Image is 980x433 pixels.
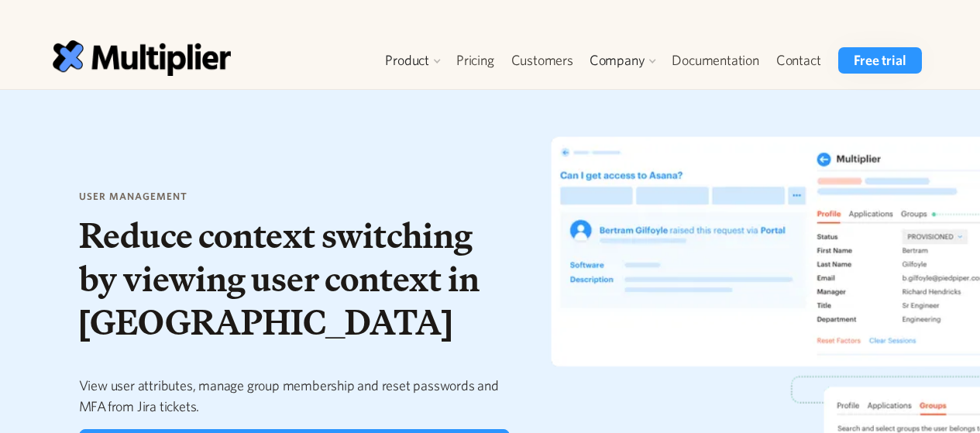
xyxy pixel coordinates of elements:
[377,47,448,74] div: Product
[385,51,429,70] div: Product
[838,47,921,74] a: Free trial
[503,47,582,74] a: Customers
[79,189,511,204] h5: user management
[448,47,503,74] a: Pricing
[79,214,511,345] h1: Reduce context switching by viewing user context in [GEOGRAPHIC_DATA]
[768,47,830,74] a: Contact
[582,47,664,74] div: Company
[663,47,767,74] a: Documentation
[590,51,645,70] div: Company
[79,375,511,417] p: View user attributes, manage group membership and reset passwords and MFA from Jira tickets.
